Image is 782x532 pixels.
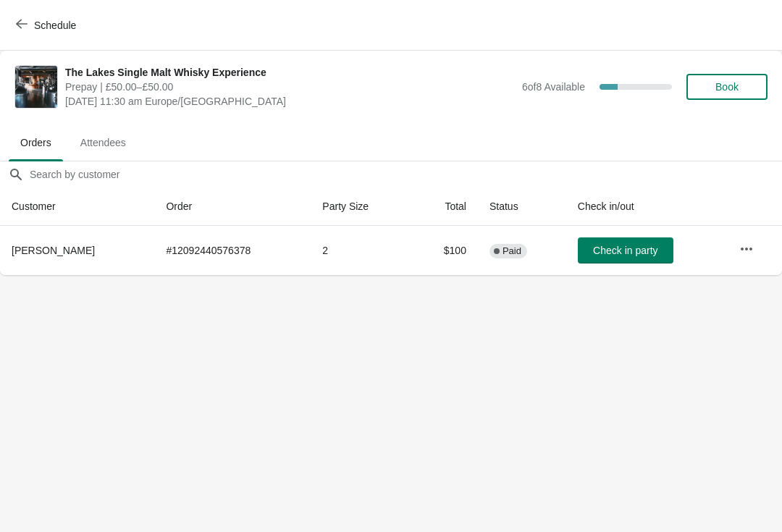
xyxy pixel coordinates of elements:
span: Check in party [593,245,657,256]
img: The Lakes Single Malt Whisky Experience [15,66,57,108]
span: Prepay | £50.00–£50.00 [65,80,515,94]
button: Check in party [578,237,673,263]
span: Book [715,81,739,93]
button: Schedule [7,12,88,38]
td: # 12092440576378 [154,226,311,275]
span: Orders [9,130,63,156]
span: Attendees [69,130,138,156]
span: Schedule [34,20,76,31]
td: 2 [311,226,411,275]
span: 6 of 8 Available [522,81,585,93]
span: The Lakes Single Malt Whisky Experience [65,65,515,80]
span: Paid [503,245,521,257]
span: [PERSON_NAME] [12,245,95,256]
button: Book [686,74,768,100]
th: Status [478,187,566,226]
span: [DATE] 11:30 am Europe/[GEOGRAPHIC_DATA] [65,94,515,109]
th: Party Size [311,187,411,226]
th: Total [411,187,478,226]
input: Search by customer [29,161,782,187]
th: Check in/out [566,187,728,226]
th: Order [154,187,311,226]
td: $100 [411,226,478,275]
